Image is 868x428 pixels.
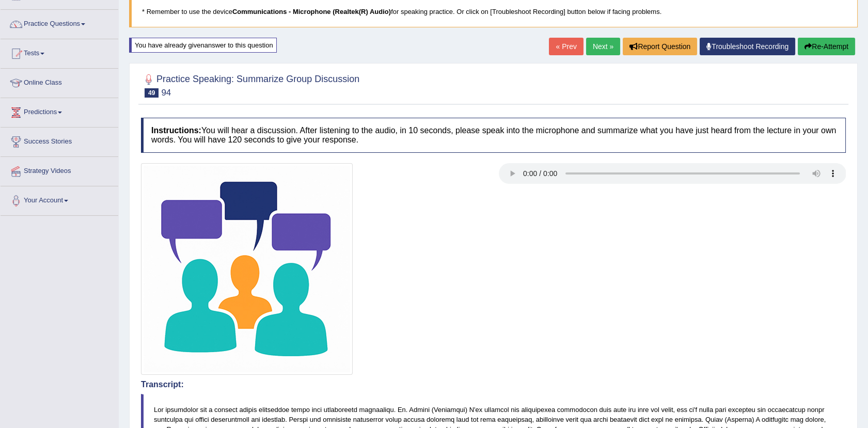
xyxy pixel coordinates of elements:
[1,10,118,36] a: Practice Questions
[586,38,620,55] a: Next »
[232,8,391,15] b: Communications - Microphone (Realtek(R) Audio)
[623,38,697,55] button: Report Question
[141,380,846,389] h4: Transcript:
[141,118,846,152] h4: You will hear a discussion. After listening to the audio, in 10 seconds, please speak into the mi...
[798,38,855,55] button: Re-Attempt
[700,38,795,55] a: Troubleshoot Recording
[161,88,171,98] small: 94
[549,38,583,55] a: « Prev
[145,88,159,98] span: 49
[1,128,118,153] a: Success Stories
[1,39,118,65] a: Tests
[1,157,118,183] a: Strategy Videos
[1,186,118,212] a: Your Account
[1,98,118,124] a: Predictions
[151,126,201,135] b: Instructions:
[129,38,277,53] div: You have already given answer to this question
[141,72,359,98] h2: Practice Speaking: Summarize Group Discussion
[1,69,118,94] a: Online Class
